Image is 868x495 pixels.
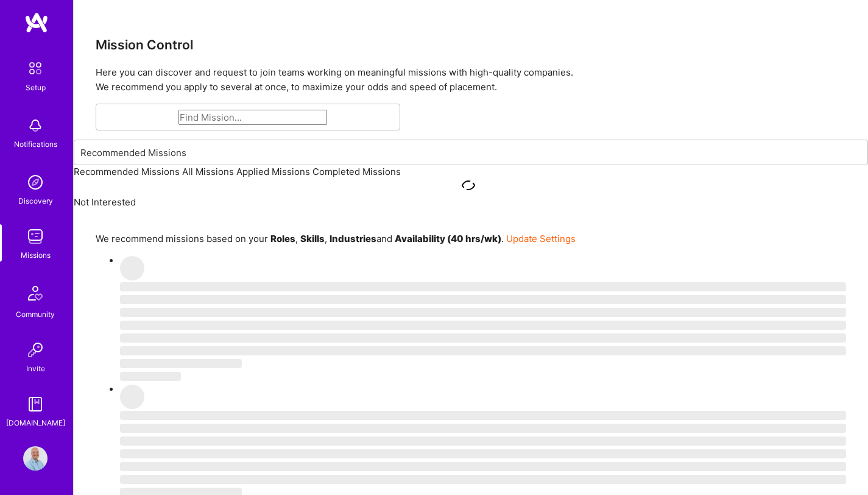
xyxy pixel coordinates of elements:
[80,146,186,159] div: Recommended Missions
[26,362,45,375] div: Invite
[96,37,846,52] h3: Mission Control
[120,372,181,381] span: ‌
[120,346,846,355] span: ‌
[120,449,846,458] span: ‌
[120,436,846,446] span: ‌
[74,178,868,208] a: Not Interested
[120,254,846,357] a: ‌‌‌‌‌‌‌
[120,411,846,420] span: ‌
[23,224,48,249] img: teamwork
[120,385,144,409] span: ‌
[120,256,144,280] span: ‌
[23,113,48,138] img: bell
[120,475,846,484] span: ‌
[23,446,48,471] img: User Avatar
[178,110,327,125] input: Find Mission...
[120,383,846,486] a: ‌‌‌‌‌‌‌
[236,166,312,177] a: Applied Missions
[506,233,576,244] a: Update Settings
[120,333,846,343] span: ‌
[330,233,376,244] b: Industries
[182,166,236,177] a: All Missions
[96,232,846,245] p: We recommend missions based on your , , and .
[16,308,55,321] div: Community
[312,166,401,177] a: Completed Missions
[14,138,57,151] div: Notifications
[120,359,242,368] span: ‌
[74,166,182,177] a: Recommended Missions
[120,295,846,304] span: ‌
[23,338,48,362] img: Invite
[24,12,49,34] img: logo
[23,170,48,194] img: discovery
[270,233,295,244] b: Roles
[120,462,846,471] span: ‌
[20,446,51,471] a: User Avatar
[120,321,846,330] span: ‌
[853,148,863,157] i: icon Chevron
[96,65,846,94] p: Here you can discover and request to join teams working on meaningful missions with high-quality ...
[120,424,846,433] span: ‌
[120,308,846,317] span: ‌
[23,392,48,416] img: guide book
[23,55,48,81] img: setup
[18,194,53,207] div: Discovery
[169,113,178,123] i: icon SearchGrey
[6,416,65,429] div: [DOMAIN_NAME]
[120,282,846,291] span: ‌
[21,249,51,262] div: Missions
[395,233,501,244] b: Availability (40 hrs/wk)
[21,279,50,308] img: Community
[300,233,325,244] b: Skills
[26,81,46,94] div: Setup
